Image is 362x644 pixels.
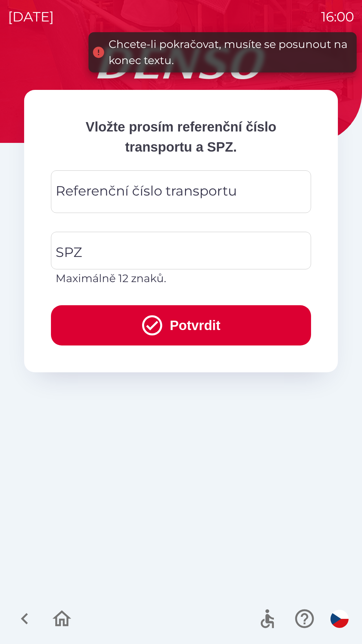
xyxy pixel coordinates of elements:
p: [DATE] [8,7,54,27]
div: Chcete-li pokračovat, musíte se posunout na konec textu. [109,36,350,68]
p: Maximálně 12 znaků. [56,270,306,286]
p: Vložte prosím referenční číslo transportu a SPZ. [51,117,311,157]
button: Potvrdit [51,305,311,345]
img: cs flag [330,610,349,628]
p: 16:00 [321,7,354,27]
img: Logo [24,47,338,79]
